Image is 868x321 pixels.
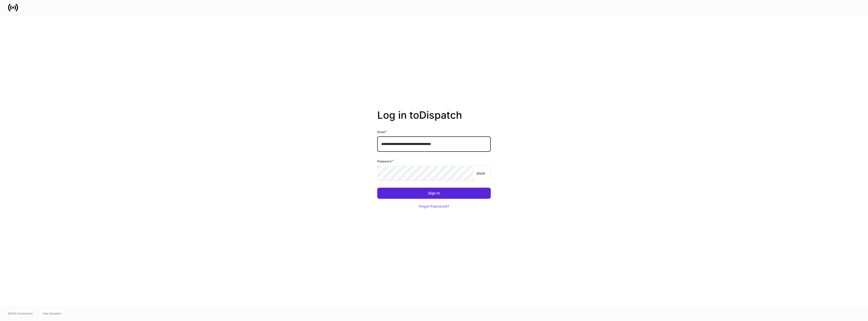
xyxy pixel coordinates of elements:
button: Sign In [377,188,491,199]
div: Sign In [428,191,440,195]
h2: Log in to Dispatch [377,109,491,129]
p: show [476,171,485,176]
h6: Password [377,159,394,164]
span: © 2025 OneAdvisory [8,311,33,315]
div: Forgot Password? [419,205,449,208]
button: Forgot Password? [413,201,455,212]
a: Data Disclaimer [43,311,62,315]
h6: Email [377,129,387,134]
